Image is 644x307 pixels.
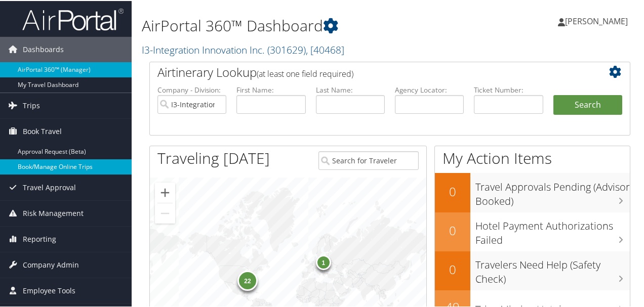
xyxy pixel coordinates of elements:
label: Company - Division: [157,84,226,94]
button: Zoom out [155,202,175,223]
input: Search for Traveler [318,150,418,169]
label: Ticket Number: [474,84,543,94]
h1: My Action Items [435,147,630,168]
h3: Travel Approvals Pending (Advisor Booked) [475,174,630,207]
span: Dashboards [23,36,64,61]
h3: Travelers Need Help (Safety Check) [475,252,630,285]
h2: Airtinerary Lookup [157,63,582,80]
span: Travel Approval [23,174,76,199]
h1: AirPortal 360™ Dashboard [142,14,472,35]
span: Company Admin [23,251,79,277]
span: Reporting [23,226,56,251]
a: 0Hotel Payment Authorizations Failed [435,211,630,250]
a: I3-Integration Innovation Inc. [142,42,344,56]
button: Zoom in [155,182,175,202]
label: Last Name: [316,84,385,94]
div: 22 [237,270,258,290]
label: Agency Locator: [395,84,464,94]
a: 0Travelers Need Help (Safety Check) [435,250,630,289]
span: Book Travel [23,118,62,143]
span: (at least one field required) [257,67,353,78]
a: [PERSON_NAME] [558,5,638,35]
h2: 0 [435,260,470,277]
button: Search [553,94,622,114]
span: , [ 40468 ] [306,42,344,56]
span: [PERSON_NAME] [565,15,628,26]
h3: Hotel Payment Authorizations Failed [475,213,630,246]
label: First Name: [236,84,305,94]
span: Trips [23,92,40,117]
img: airportal-logo.png [22,7,124,30]
span: Risk Management [23,200,84,225]
span: Employee Tools [23,277,75,302]
span: ( 301629 ) [267,42,306,56]
div: 1 [316,253,331,269]
h2: 0 [435,182,470,199]
h2: 0 [435,221,470,238]
a: 0Travel Approvals Pending (Advisor Booked) [435,172,630,211]
h1: Traveling [DATE] [157,147,270,168]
